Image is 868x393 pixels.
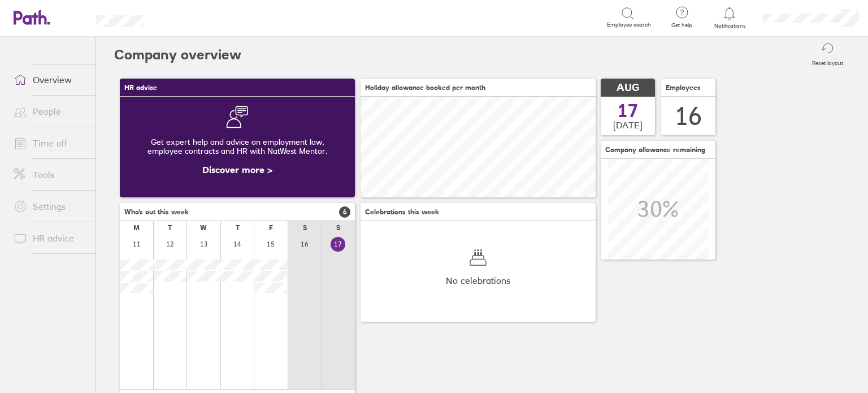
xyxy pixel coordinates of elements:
[5,100,96,123] a: People
[202,164,272,175] a: Discover more >
[711,6,748,29] a: Notifications
[133,224,140,232] div: M
[805,57,850,67] label: Reset layout
[269,224,273,232] div: F
[675,102,702,131] div: 16
[236,224,240,232] div: T
[168,224,172,232] div: T
[711,23,748,29] span: Notifications
[5,227,96,249] a: HR advice
[5,132,96,154] a: Time off
[174,12,203,22] div: Search
[666,84,701,92] span: Employees
[805,37,850,73] button: Reset layout
[617,82,639,94] span: AUG
[618,102,638,120] span: 17
[339,206,350,218] span: 6
[5,163,96,186] a: Tools
[124,84,157,92] span: HR advice
[365,208,439,216] span: Celebrations this week
[613,120,643,130] span: [DATE]
[336,224,340,232] div: S
[607,21,651,28] span: Employee search
[5,195,96,218] a: Settings
[5,68,96,91] a: Overview
[663,22,700,29] span: Get help
[124,208,189,216] span: Who's out this week
[200,224,207,232] div: W
[446,275,510,286] span: No celebrations
[114,37,241,73] h2: Company overview
[365,84,485,92] span: Holiday allowance booked per month
[129,128,346,165] div: Get expert help and advice on employment law, employee contracts and HR with NatWest Mentor.
[605,146,705,154] span: Company allowance remaining
[303,224,307,232] div: S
